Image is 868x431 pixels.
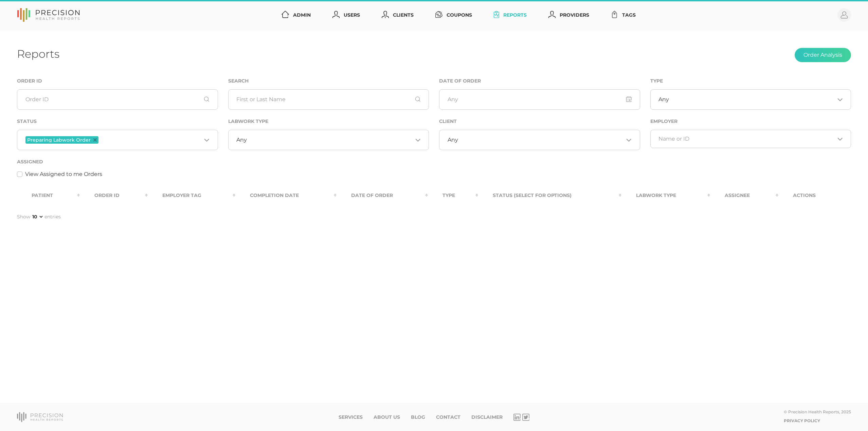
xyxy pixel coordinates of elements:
div: Search for option [17,130,218,150]
label: Labwork Type [228,119,268,124]
a: Coupons [433,9,475,21]
th: Status (Select for Options) [478,188,621,203]
span: Preparing Labwork Order [27,138,91,142]
span: Any [236,137,247,143]
th: Order ID [80,188,148,203]
label: Order ID [17,78,42,84]
input: Any [439,89,640,110]
input: Search for option [669,96,835,103]
label: Client [439,119,457,124]
label: Show entries [17,213,61,220]
label: Type [650,78,663,84]
a: Reports [491,9,529,21]
th: Date Of Order [337,188,428,203]
button: Deselect Preparing Labwork Order [93,138,97,142]
div: © Precision Health Reports, 2025 [784,409,851,414]
a: Providers [546,9,592,21]
th: Patient [17,188,80,203]
a: Services [339,414,363,420]
a: Admin [279,9,313,21]
input: Search for option [458,137,624,143]
button: Order Analysis [795,48,851,62]
span: Any [448,137,458,143]
input: Order ID [17,89,218,110]
label: Employer [650,119,677,124]
a: Contact [436,414,460,420]
label: Status [17,119,37,124]
label: Search [228,78,249,84]
th: Employer Tag [148,188,235,203]
a: Privacy Policy [784,418,820,423]
div: Search for option [650,130,851,148]
th: Assignee [710,188,778,203]
a: Clients [379,9,416,21]
th: Actions [778,188,851,203]
th: Labwork Type [621,188,710,203]
input: Search for option [658,136,835,142]
a: Blog [411,414,425,420]
input: First or Last Name [228,89,429,110]
a: About Us [374,414,400,420]
h1: Reports [17,47,59,60]
div: Search for option [439,130,640,150]
input: Search for option [100,136,201,144]
a: Tags [608,9,638,21]
span: Any [658,96,669,103]
label: Date of Order [439,78,481,84]
select: Showentries [31,213,44,220]
th: Type [428,188,478,203]
label: View Assigned to me Orders [25,170,102,178]
div: Search for option [228,130,429,150]
a: Disclaimer [471,414,503,420]
label: Assigned [17,159,43,165]
div: Search for option [650,89,851,110]
input: Search for option [247,137,413,143]
th: Completion Date [235,188,337,203]
a: Users [330,9,363,21]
